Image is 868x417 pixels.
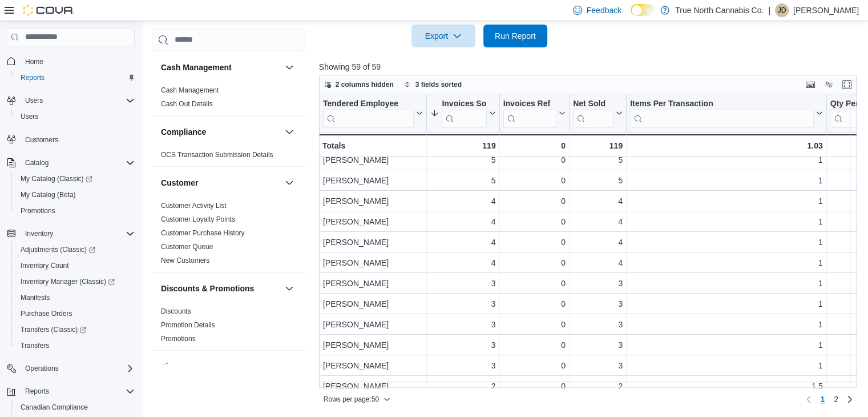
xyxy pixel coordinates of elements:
[161,243,213,251] a: Customer Queue
[21,384,54,398] button: Reports
[161,335,196,343] a: Promotions
[161,321,215,329] a: Promotion Details
[822,78,835,91] button: Display options
[21,174,92,183] span: My Catalog (Classic)
[161,202,227,210] a: Customer Activity List
[843,392,857,406] a: Next page
[320,78,398,91] button: 2 columns hidden
[21,261,69,270] span: Inventory Count
[415,80,462,89] span: 3 fields sorted
[161,361,280,372] button: Finance
[16,172,97,186] a: My Catalog (Classic)
[16,204,60,218] a: Promotions
[16,307,77,320] a: Purchase Orders
[161,62,280,73] button: Cash Management
[23,5,74,16] img: Cova
[282,282,296,295] button: Discounts & Promotions
[2,53,139,70] button: Home
[815,390,829,408] button: Page 1 of 2
[430,139,495,153] div: 119
[161,215,235,223] a: Customer Loyalty Points
[21,362,135,375] span: Operations
[829,390,843,408] a: Page 2 of 2
[2,360,139,376] button: Operations
[21,133,135,147] span: Customers
[161,86,219,94] a: Cash Management
[282,360,296,374] button: Finance
[11,290,139,306] button: Manifests
[21,293,50,302] span: Manifests
[11,274,139,290] a: Inventory Manager (Classic)
[161,228,245,238] span: Customer Purchase History
[161,256,209,265] span: New Customers
[161,126,280,138] button: Compliance
[631,16,631,17] span: Dark Mode
[11,171,139,187] a: My Catalog (Classic)
[16,323,135,336] span: Transfers (Classic)
[161,320,215,330] span: Promotion Details
[282,61,296,74] button: Cash Management
[16,339,135,352] span: Transfers
[630,139,823,153] div: 1.03
[16,188,135,202] span: My Catalog (Beta)
[11,109,139,125] button: Users
[16,172,135,186] span: My Catalog (Classic)
[152,304,305,350] div: Discounts & Promotions
[840,78,854,91] button: Enter fullscreen
[152,83,305,115] div: Cash Management
[282,176,296,190] button: Customer
[21,55,48,69] a: Home
[21,73,45,82] span: Reports
[16,307,135,320] span: Purchase Orders
[2,93,139,109] button: Users
[21,384,135,398] span: Reports
[161,150,273,159] span: OCS Transaction Submission Details
[161,99,213,109] span: Cash Out Details
[21,112,38,121] span: Users
[11,338,139,354] button: Transfers
[21,206,55,215] span: Promotions
[25,387,49,396] span: Reports
[793,3,859,17] p: [PERSON_NAME]
[16,204,135,218] span: Promotions
[775,3,789,17] div: Jessica Devereux
[2,226,139,242] button: Inventory
[587,5,621,16] span: Feedback
[25,96,43,105] span: Users
[25,158,49,167] span: Catalog
[802,390,857,408] nav: Pagination for preceding grid
[418,25,469,47] span: Export
[319,61,862,73] p: Showing 59 of 59
[152,199,305,272] div: Customer
[161,283,254,294] h3: Discounts & Promotions
[778,3,786,17] span: JD
[21,227,135,240] span: Inventory
[675,3,764,17] p: True North Cannabis Co.
[161,177,280,189] button: Customer
[161,361,191,372] h3: Finance
[21,277,115,286] span: Inventory Manager (Classic)
[319,392,395,406] button: Rows per page:50
[16,71,49,85] a: Reports
[16,291,135,304] span: Manifests
[16,323,91,336] a: Transfers (Classic)
[21,341,49,350] span: Transfers
[834,394,838,405] span: 2
[16,110,135,123] span: Users
[161,229,245,237] a: Customer Purchase History
[11,203,139,219] button: Promotions
[11,322,139,338] a: Transfers (Classic)
[16,259,135,272] span: Inventory Count
[802,392,815,406] button: Previous page
[161,256,209,264] a: New Customers
[11,187,139,203] button: My Catalog (Beta)
[161,177,198,189] h3: Customer
[21,227,58,240] button: Inventory
[483,25,547,47] button: Run Report
[804,78,817,91] button: Keyboard shortcuts
[16,275,119,288] a: Inventory Manager (Classic)
[161,283,280,294] button: Discounts & Promotions
[21,325,86,334] span: Transfers (Classic)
